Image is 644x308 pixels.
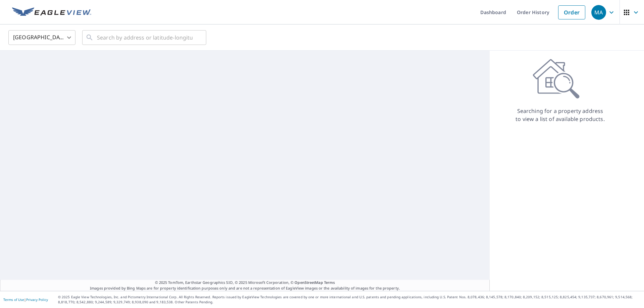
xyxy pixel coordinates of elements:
[12,7,91,17] img: EV Logo
[8,28,75,47] div: [GEOGRAPHIC_DATA]
[97,28,193,47] input: Search by address or latitude-longitude
[515,107,605,123] p: Searching for a property address to view a list of available products.
[26,297,48,302] a: Privacy Policy
[558,5,585,19] a: Order
[591,5,606,20] div: MA
[324,280,335,285] a: Terms
[294,280,323,285] a: OpenStreetMap
[3,297,24,302] a: Terms of Use
[155,280,335,286] span: © 2025 TomTom, Earthstar Geographics SIO, © 2025 Microsoft Corporation, ©
[3,298,48,302] p: |
[58,295,641,305] p: © 2025 Eagle View Technologies, Inc. and Pictometry International Corp. All Rights Reserved. Repo...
